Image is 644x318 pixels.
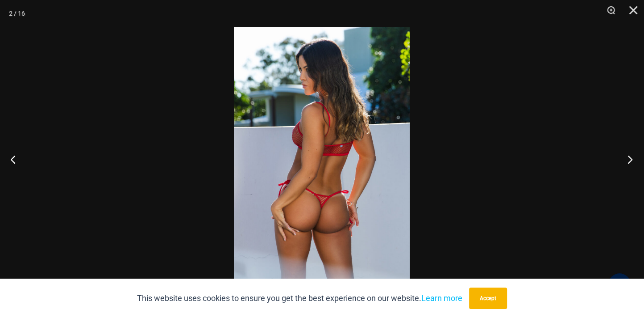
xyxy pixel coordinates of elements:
button: Next [611,137,644,182]
a: Learn more [421,293,462,303]
p: This website uses cookies to ensure you get the best experience on our website. [137,292,462,305]
img: Summer Storm Red 332 Crop Top 449 Thong 03 [234,27,410,291]
button: Accept [469,288,507,309]
div: 2 / 16 [9,7,25,20]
